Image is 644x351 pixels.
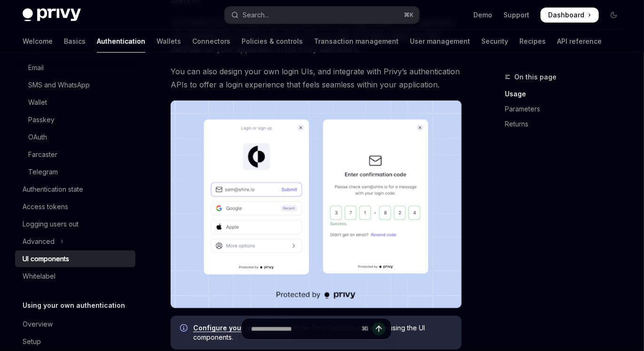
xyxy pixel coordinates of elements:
[505,117,629,132] a: Returns
[15,333,135,350] a: Setup
[15,216,135,233] a: Logging users out
[519,30,546,53] a: Recipes
[541,8,599,23] a: Dashboard
[171,101,462,308] img: images/Onboard.png
[243,9,269,21] div: Search...
[23,300,125,311] h5: Using your own authentication
[251,319,358,339] input: Ask a question...
[242,30,303,53] a: Policies & controls
[606,8,621,23] button: Toggle dark mode
[557,30,602,53] a: API reference
[514,71,557,83] span: On this page
[15,233,135,250] button: Toggle Advanced section
[314,30,399,53] a: Transaction management
[23,236,55,247] div: Advanced
[15,77,135,94] a: SMS and WhatsApp
[15,250,135,267] a: UI components
[23,8,81,22] img: dark logo
[15,181,135,198] a: Authentication state
[23,253,69,265] div: UI components
[28,149,57,160] div: Farcaster
[372,322,385,335] button: Send message
[410,30,470,53] a: User management
[23,30,53,53] a: Welcome
[23,201,68,212] div: Access tokens
[28,132,47,143] div: OAuth
[505,101,629,117] a: Parameters
[15,164,135,180] a: Telegram
[28,79,90,91] div: SMS and WhatsApp
[28,97,47,108] div: Wallet
[15,129,135,146] a: OAuth
[28,166,58,178] div: Telegram
[28,114,55,125] div: Passkey
[23,271,55,282] div: Whitelabel
[15,94,135,111] a: Wallet
[15,316,135,333] a: Overview
[15,268,135,285] a: Whitelabel
[23,319,53,330] div: Overview
[23,184,83,195] div: Authentication state
[23,218,79,230] div: Logging users out
[171,65,462,91] span: You can also design your own login UIs, and integrate with Privy’s authentication APIs to offer a...
[97,30,145,53] a: Authentication
[192,30,230,53] a: Connectors
[481,30,508,53] a: Security
[157,30,181,53] a: Wallets
[404,11,414,19] span: ⌘ K
[15,59,135,76] a: Email
[503,10,529,20] a: Support
[64,30,86,53] a: Basics
[15,198,135,215] a: Access tokens
[225,7,419,23] button: Open search
[28,62,44,73] div: Email
[505,86,629,101] a: Usage
[15,146,135,163] a: Farcaster
[15,111,135,128] a: Passkey
[548,10,584,20] span: Dashboard
[473,10,492,20] a: Demo
[23,336,41,347] div: Setup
